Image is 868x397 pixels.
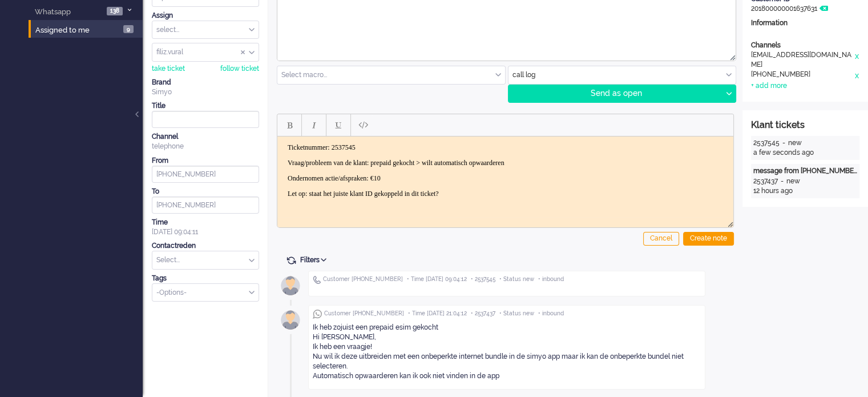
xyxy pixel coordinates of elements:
button: Paste plain text [353,115,373,135]
div: Channel [152,132,259,142]
span: Filters [300,256,330,264]
iframe: Rich Text Area [277,137,733,217]
span: 138 [107,7,123,15]
div: Assign [152,11,259,21]
div: Send as open [508,85,722,102]
button: Underline [329,115,348,135]
div: From [152,156,259,166]
div: Ik heb zojuist een prepaid esim gekocht Hi [PERSON_NAME], Ik heb een vraagje! Nu wil ik deze uitb... [313,323,701,382]
div: Klant tickets [751,119,859,132]
span: • inbound [538,310,564,318]
div: Create note [683,232,734,246]
div: 2537545 [753,138,780,148]
div: Cancel [643,232,679,246]
img: ic_telephone_grey.svg [313,275,321,284]
div: + add more [751,81,787,91]
div: Assign User [152,43,259,62]
div: Contactreden [152,241,259,251]
div: Time [152,218,259,227]
div: x [854,50,859,70]
span: • Time [DATE] 21:04:12 [408,310,467,318]
span: • inbound [538,275,564,283]
div: Simyo [152,87,259,97]
div: 2537437 [753,177,778,186]
div: Title [152,101,259,111]
div: message from [PHONE_NUMBER] [753,166,857,176]
div: 12 hours ago [753,186,857,196]
span: • 2537437 [471,310,495,318]
div: follow ticket [220,64,259,74]
div: - [780,138,788,148]
button: Italic [304,115,324,135]
div: [DATE] 09:04:11 [152,218,259,237]
span: • 2537545 [471,275,495,283]
span: Assigned to me [35,26,90,34]
img: avatar [276,306,305,334]
div: Tags [152,274,259,283]
span: • Status new [499,310,534,318]
span: • Status new [499,275,534,283]
div: telephone [152,142,259,151]
div: x [854,70,859,81]
img: ic_whatsapp_grey.svg [313,310,322,319]
span: • Time [DATE] 09:04:12 [407,275,467,283]
div: Channels [751,41,859,50]
div: [PHONE_NUMBER] [751,70,854,81]
span: 9 [123,25,134,34]
div: Resize [726,50,736,61]
div: Resize [724,217,733,227]
span: Customer [PHONE_NUMBER] [323,275,403,283]
span: Whatsapp [33,2,71,22]
div: To [152,187,259,197]
div: Assign Group [152,21,259,39]
div: new [788,138,802,148]
button: Bold [280,115,299,135]
div: a few seconds ago [753,148,857,158]
div: Brand [152,78,259,87]
a: Assigned to me 9 [33,23,143,36]
div: take ticket [152,64,185,74]
input: +31612345678 [152,197,259,214]
img: avatar [276,271,305,300]
div: new [786,177,800,186]
div: Information [751,18,859,37]
div: Select Tags [152,283,259,302]
div: [EMAIL_ADDRESS][DOMAIN_NAME] [751,50,854,70]
div: - [778,177,786,186]
span: Customer [PHONE_NUMBER] [324,310,404,318]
